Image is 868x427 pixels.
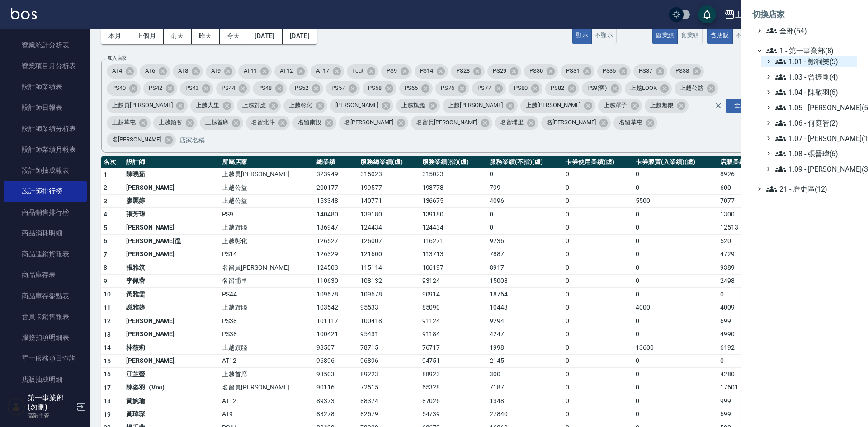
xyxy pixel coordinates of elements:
[775,87,854,98] span: 1.04 - 陳敬羽(6)
[775,164,854,174] span: 1.09 - [PERSON_NAME](3)
[775,133,854,144] span: 1.07 - [PERSON_NAME](11)
[766,45,854,56] span: 1 - 第一事業部(8)
[775,148,854,159] span: 1.08 - 張晉瑋(6)
[766,25,854,36] span: 全部(54)
[775,102,854,113] span: 1.05 - [PERSON_NAME](5)
[752,4,857,25] li: 切換店家
[766,183,854,194] span: 21 - 歷史區(12)
[775,56,854,67] span: 1.01 - 鄭洞樂(5)
[775,117,854,128] span: 1.06 - 何庭智(2)
[775,71,854,82] span: 1.03 - 曾振剛(4)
